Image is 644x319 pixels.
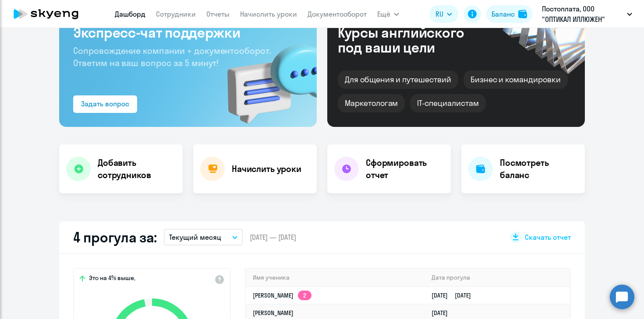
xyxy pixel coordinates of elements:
p: Постоплата, ООО "ОПТИКАЛ ИЛЛЮЖЕН" [542,4,623,25]
h4: Сформировать отчет [366,157,444,181]
h3: Экспресс-чат поддержки [73,24,303,41]
a: Начислить уроки [240,10,297,18]
div: Бизнес и командировки [464,70,568,89]
a: Отчеты [206,10,230,18]
a: [DATE] [432,309,455,317]
div: IT-специалистам [410,94,485,112]
span: Ещё [377,9,390,19]
h2: 4 прогула за: [73,228,157,246]
h4: Начислить уроки [232,163,301,175]
p: Текущий месяц [169,232,221,242]
th: Имя ученика [246,269,425,287]
span: Скачать отчет [525,232,571,242]
a: Документооборот [308,10,367,18]
th: Дата прогула [425,269,570,287]
a: [PERSON_NAME] [253,309,294,317]
span: [DATE] — [DATE] [250,232,296,242]
a: [PERSON_NAME]2 [253,291,311,299]
div: Задать вопрос [81,98,129,109]
h4: Посмотреть баланс [500,157,578,181]
img: balance [518,10,527,18]
img: bg-img [215,28,317,127]
button: Балансbalance [486,5,532,23]
span: RU [435,9,443,19]
button: Текущий месяц [164,229,243,245]
span: Сопровождение компании + документооборот. Ответим на ваш вопрос за 5 минут! [73,45,271,68]
button: RU [429,5,458,23]
a: [DATE][DATE] [432,291,478,299]
app-skyeng-badge: 2 [298,291,311,300]
div: Для общения и путешествий [338,70,458,89]
button: Постоплата, ООО "ОПТИКАЛ ИЛЛЮЖЕН" [538,4,637,25]
div: Курсы английского под ваши цели [338,25,488,55]
a: Дашборд [115,10,145,18]
a: Сотрудники [156,10,196,18]
span: Это на 4% выше, [89,274,135,284]
div: Баланс [492,9,515,19]
div: Маркетологам [338,94,405,112]
button: Задать вопрос [73,95,137,113]
button: Ещё [377,5,399,23]
h4: Добавить сотрудников [98,157,176,181]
